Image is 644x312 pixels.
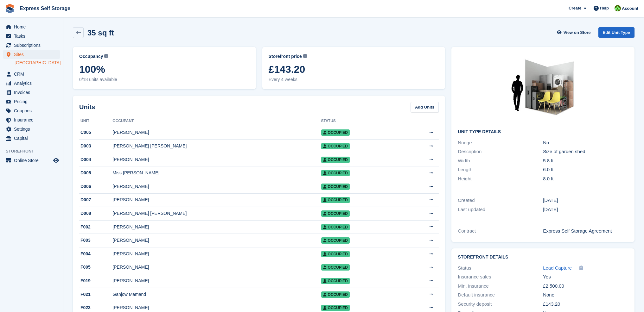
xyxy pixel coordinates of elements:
[79,237,112,244] div: F003
[79,64,250,75] span: 100%
[3,41,60,50] a: menu
[112,170,321,176] div: Miss [PERSON_NAME]
[321,264,350,271] span: Occupied
[3,125,60,134] a: menu
[543,273,628,281] div: Yes
[543,291,628,299] div: None
[321,170,350,176] span: Occupied
[321,278,350,284] span: Occupied
[600,5,609,11] span: Help
[79,278,112,284] div: F019
[5,4,15,13] img: stora-icon-8386f47178a22dfd0bd8f6a31ec36ba5ce8667c1dd55bd0f319d3a0aa187defe.svg
[79,210,112,217] div: D008
[321,143,350,149] span: Occupied
[543,265,572,272] a: Lead Capture
[543,157,628,165] div: 5.8 ft
[112,143,321,149] div: [PERSON_NAME] [PERSON_NAME]
[543,283,628,290] div: £2,500.00
[458,129,628,134] h2: Unit Type details
[14,79,52,88] span: Analytics
[79,53,103,60] span: Occupancy
[104,54,108,58] img: icon-info-grey-7440780725fd019a000dd9b08b2336e03edf1995a4989e88bcd33f0948082b44.svg
[112,156,321,163] div: [PERSON_NAME]
[112,197,321,203] div: [PERSON_NAME]
[14,134,52,143] span: Capital
[3,32,60,41] a: menu
[543,228,628,235] div: Express Self Storage Agreement
[3,115,60,124] a: menu
[321,129,350,136] span: Occupied
[495,53,590,124] img: 35-sqft-unit%20(10).jpg
[458,166,543,173] div: Length
[3,79,60,88] a: menu
[598,27,634,38] a: Edit Unit Type
[79,102,95,112] h2: Units
[458,255,628,260] h2: Storefront Details
[17,3,73,14] a: Express Self Storage
[79,76,250,83] span: 0/18 units available
[14,125,52,134] span: Settings
[87,28,114,37] h2: 35 sq ft
[79,251,112,257] div: F004
[14,70,52,78] span: CRM
[14,22,52,31] span: Home
[321,305,350,311] span: Occupied
[564,29,591,36] span: View on Store
[14,32,52,41] span: Tasks
[14,97,52,106] span: Pricing
[112,224,321,230] div: [PERSON_NAME]
[112,304,321,311] div: [PERSON_NAME]
[79,143,112,149] div: D003
[321,197,350,203] span: Occupied
[79,291,112,298] div: F021
[321,157,350,163] span: Occupied
[543,301,628,308] div: £143.20
[458,157,543,165] div: Width
[112,210,321,217] div: [PERSON_NAME] [PERSON_NAME]
[6,148,63,154] span: Storefront
[458,139,543,147] div: Nudge
[458,273,543,281] div: Insurance sales
[79,156,112,163] div: D004
[14,106,52,115] span: Coupons
[543,175,628,183] div: 8.0 ft
[458,265,543,272] div: Status
[321,224,350,230] span: Occupied
[543,265,572,271] span: Lead Capture
[3,134,60,143] a: menu
[3,50,60,59] a: menu
[14,115,52,124] span: Insurance
[543,206,628,213] div: [DATE]
[14,156,52,165] span: Online Store
[3,88,60,97] a: menu
[79,170,112,176] div: D005
[543,139,628,147] div: No
[321,184,350,190] span: Occupied
[79,116,112,126] th: Unit
[3,22,60,31] a: menu
[458,197,543,204] div: Created
[321,116,402,126] th: Status
[112,129,321,136] div: [PERSON_NAME]
[52,157,60,164] a: Preview store
[458,206,543,213] div: Last updated
[112,116,321,126] th: Occupant
[321,291,350,298] span: Occupied
[79,304,112,311] div: F023
[321,210,350,217] span: Occupied
[411,102,439,112] a: Add Units
[303,54,307,58] img: icon-info-grey-7440780725fd019a000dd9b08b2336e03edf1995a4989e88bcd33f0948082b44.svg
[79,183,112,190] div: D006
[458,175,543,183] div: Height
[79,197,112,203] div: D007
[458,301,543,308] div: Security deposit
[3,156,60,165] a: menu
[14,50,52,59] span: Sites
[112,291,321,298] div: Ganjow Mamand
[269,53,302,60] span: Storefront price
[269,64,439,75] span: £143.20
[112,278,321,284] div: [PERSON_NAME]
[14,41,52,50] span: Subscriptions
[458,148,543,155] div: Description
[112,183,321,190] div: [PERSON_NAME]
